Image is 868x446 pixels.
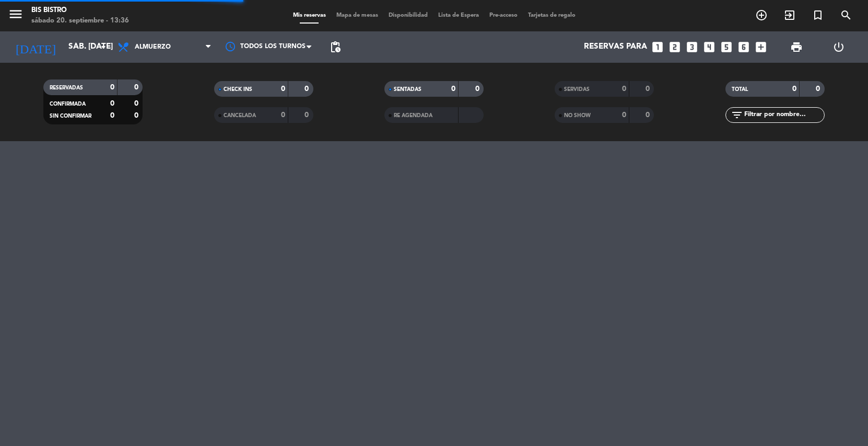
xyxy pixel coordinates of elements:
[8,6,24,26] button: menu
[110,84,114,91] strong: 0
[564,87,590,92] span: SERVIDAS
[383,13,433,18] span: Disponibilidad
[731,109,743,121] i: filter_list
[622,111,626,119] strong: 0
[816,85,822,93] strong: 0
[523,13,581,18] span: Tarjetas de regalo
[8,36,63,59] i: [DATE]
[685,40,699,54] i: looks_3
[702,40,716,54] i: looks_4
[134,112,140,119] strong: 0
[50,101,86,107] span: CONFIRMADA
[783,9,796,21] i: exit_to_app
[646,111,652,119] strong: 0
[281,111,285,119] strong: 0
[8,6,24,22] i: menu
[646,85,652,93] strong: 0
[451,85,455,93] strong: 0
[433,13,484,18] span: Lista de Espera
[792,85,796,93] strong: 0
[584,42,647,52] span: Reservas para
[110,100,114,107] strong: 0
[50,85,83,90] span: RESERVADAS
[394,87,421,92] span: SENTADAS
[281,85,285,93] strong: 0
[50,113,91,119] span: SIN CONFIRMAR
[743,109,824,121] input: Filtrar por nombre...
[331,13,383,18] span: Mapa de mesas
[737,40,750,54] i: looks_6
[329,41,342,53] span: pending_actions
[135,43,171,51] span: Almuerzo
[754,40,768,54] i: add_box
[622,85,626,93] strong: 0
[832,41,845,53] i: power_settings_new
[224,87,252,92] span: CHECK INS
[134,84,140,91] strong: 0
[720,40,733,54] i: looks_5
[304,111,311,119] strong: 0
[394,113,432,118] span: RE AGENDADA
[31,16,129,26] div: sábado 20. septiembre - 13:36
[564,113,591,118] span: NO SHOW
[812,9,824,21] i: turned_in_not
[755,9,768,21] i: add_circle_outline
[790,41,803,53] span: print
[818,31,861,63] div: LOG OUT
[110,112,114,119] strong: 0
[651,40,664,54] i: looks_one
[475,85,482,93] strong: 0
[668,40,682,54] i: looks_two
[97,41,110,53] i: arrow_drop_down
[304,85,311,93] strong: 0
[224,113,256,118] span: CANCELADA
[31,5,129,16] div: Bis Bistro
[288,13,331,18] span: Mis reservas
[732,87,748,92] span: TOTAL
[840,9,852,21] i: search
[134,100,140,107] strong: 0
[484,13,523,18] span: Pre-acceso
